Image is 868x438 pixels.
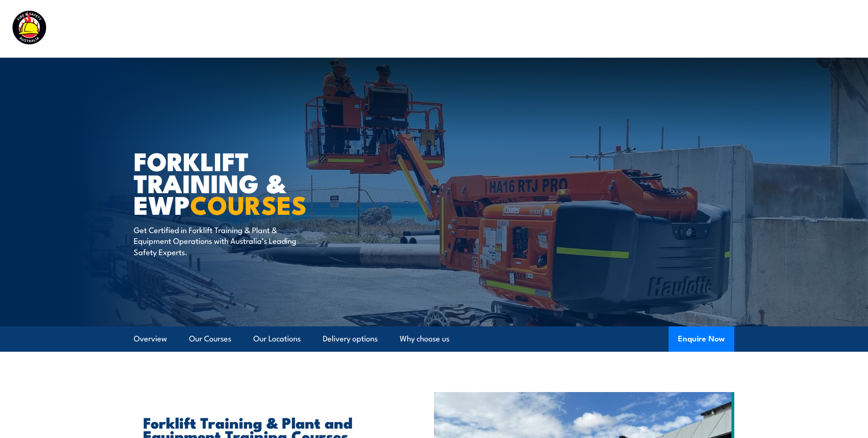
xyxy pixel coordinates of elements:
[323,326,378,351] a: Delivery options
[134,326,167,351] a: Overview
[669,326,734,352] button: Enquire Now
[624,16,659,41] a: About Us
[134,224,305,257] p: Get Certified in Forklift Training & Plant & Equipment Operations with Australia’s Leading Safety...
[409,16,471,41] a: Course Calendar
[794,16,824,41] a: Contact
[134,150,365,215] h1: Forklift Training & EWP
[400,326,449,351] a: Why choose us
[189,326,231,351] a: Our Courses
[679,16,700,41] a: News
[721,16,774,41] a: Learner Portal
[253,326,301,351] a: Our Locations
[358,16,388,41] a: Courses
[190,184,307,223] strong: COURSES
[492,16,603,41] a: Emergency Response Services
